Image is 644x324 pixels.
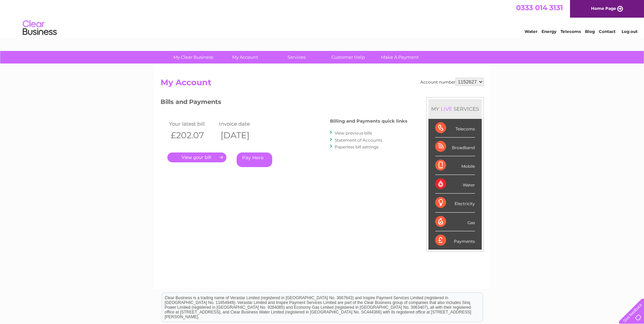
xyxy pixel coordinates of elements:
[435,231,475,250] div: Payments
[560,29,581,34] a: Telecoms
[167,152,226,162] a: .
[217,128,268,142] th: [DATE]
[622,29,638,34] a: Log out
[439,106,454,112] div: LIVE
[335,138,382,143] a: Statement of Accounts
[269,51,325,64] a: Services
[525,29,537,34] a: Water
[320,51,376,64] a: Customer Help
[435,156,475,175] div: Mobile
[599,29,615,34] a: Contact
[585,29,595,34] a: Blog
[237,152,272,167] a: Pay Here
[435,194,475,212] div: Electricity
[165,51,221,64] a: My Clear Business
[335,144,379,149] a: Paperless bill settings
[167,119,218,128] td: Your latest bill
[420,78,484,86] div: Account number
[541,29,556,34] a: Energy
[162,4,483,33] div: Clear Business is a trading name of Verastar Limited (registered in [GEOGRAPHIC_DATA] No. 3667643...
[435,138,475,156] div: Broadband
[516,3,563,12] a: 0333 014 3131
[330,119,407,124] h4: Billing and Payments quick links
[217,119,268,128] td: Invoice date
[435,175,475,194] div: Water
[335,130,372,136] a: View previous bills
[372,51,428,64] a: Make A Payment
[161,97,407,109] h3: Bills and Payments
[22,18,57,38] img: logo.png
[435,119,475,138] div: Telecoms
[435,213,475,231] div: Gas
[161,78,484,91] h2: My Account
[167,128,218,142] th: £202.07
[428,99,482,119] div: MY SERVICES
[217,51,273,64] a: My Account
